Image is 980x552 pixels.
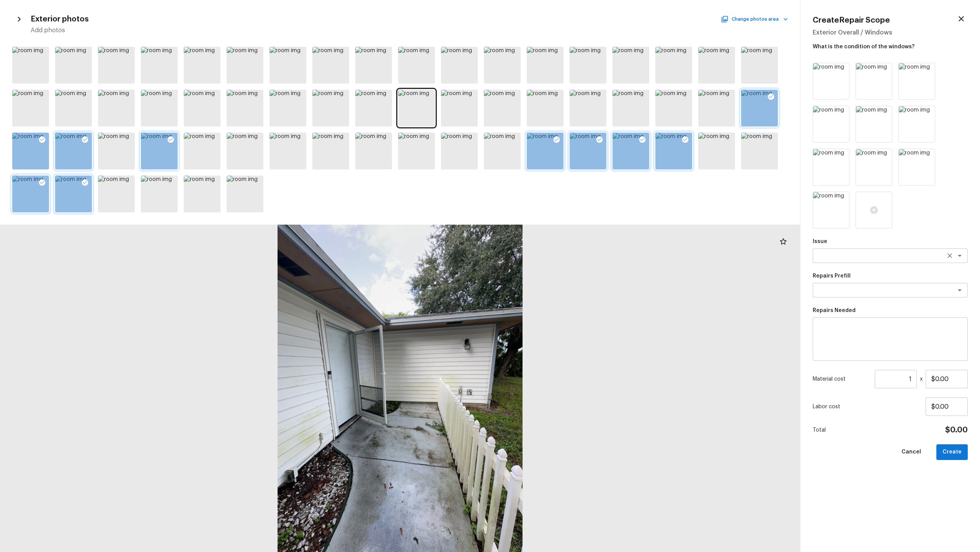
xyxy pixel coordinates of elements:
img: room img [813,63,849,99]
img: room img [813,106,849,142]
img: room img [899,149,935,185]
p: Total [813,426,826,434]
p: Issue [813,238,968,245]
p: Labor cost [813,403,926,411]
div: x [813,370,968,388]
img: room img [856,63,892,99]
img: room img [856,149,892,185]
h4: $0.00 [945,425,968,435]
p: Repairs Needed [813,307,968,314]
img: room img [813,192,849,228]
p: Repairs Prefill [813,272,968,280]
h5: Add photos [31,26,788,34]
p: Material cost [813,375,872,383]
h4: Create Repair Scope [813,15,890,25]
button: Open [954,250,965,261]
p: What is the condition of the windows? [813,40,968,51]
img: room img [899,106,935,142]
img: room img [856,106,892,142]
h4: Exterior photos [31,14,89,24]
button: Create [936,444,968,460]
button: Clear [944,250,955,261]
img: room img [899,63,935,99]
button: Cancel [895,444,927,460]
button: Open [954,285,965,296]
h5: Exterior Overall / Windows [813,28,968,37]
img: room img [813,149,849,185]
button: Change photos area [722,14,788,24]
